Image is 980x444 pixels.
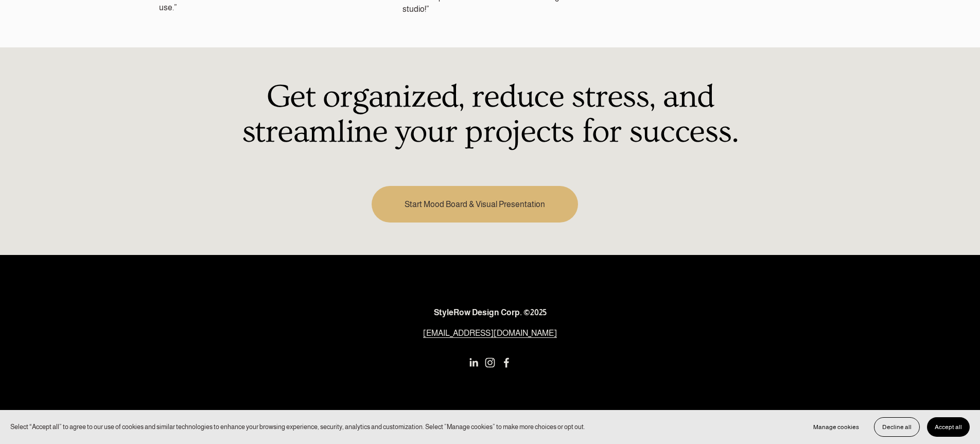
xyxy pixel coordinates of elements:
[882,423,912,431] span: Decline all
[423,327,557,339] a: [EMAIL_ADDRESS][DOMAIN_NAME]
[806,417,867,437] button: Manage cookies
[813,423,859,431] span: Manage cookies
[874,417,920,437] button: Decline all
[468,357,479,368] a: LinkedIn
[501,357,512,368] a: Facebook
[927,417,970,437] button: Accept all
[10,422,585,432] p: Select “Accept all” to agree to our use of cookies and similar technologies to enhance your brows...
[485,357,495,368] a: Instagram
[372,186,577,223] a: Start Mood Board & Visual Presentation
[220,80,759,149] h1: Get organized, reduce stress, and streamline your projects for success.
[434,308,547,317] strong: StyleRow Design Corp. ©2025
[935,423,962,431] span: Accept all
